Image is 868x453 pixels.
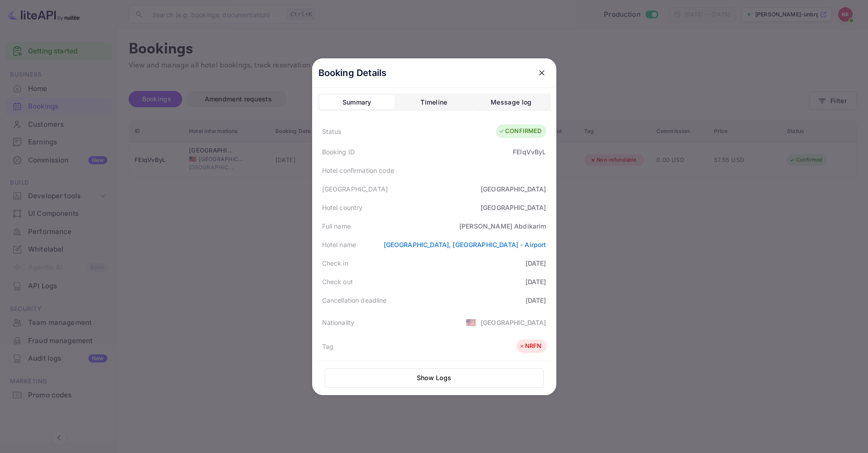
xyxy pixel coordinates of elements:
[322,127,342,136] div: Status
[322,296,387,305] div: Cancellation deadline
[318,66,387,80] p: Booking Details
[519,342,542,351] div: NRFN
[322,342,333,351] div: Tag
[319,95,395,110] button: Summary
[526,277,546,286] div: [DATE]
[420,97,447,108] div: Timeline
[513,147,546,157] div: FElqVvByL
[498,127,541,136] div: CONFIRMED
[481,203,546,212] div: [GEOGRAPHIC_DATA]
[473,95,549,110] button: Message log
[526,296,546,305] div: [DATE]
[526,258,546,268] div: [DATE]
[459,221,546,231] div: [PERSON_NAME] Abdikarim
[322,277,353,286] div: Check out
[322,221,351,231] div: Full name
[491,97,531,108] div: Message log
[322,258,348,268] div: Check in
[325,368,544,388] button: Show Logs
[396,95,472,110] button: Timeline
[534,65,550,81] button: close
[322,203,363,212] div: Hotel country
[466,314,476,330] span: United States
[322,184,388,194] div: [GEOGRAPHIC_DATA]
[342,97,371,108] div: Summary
[322,166,394,175] div: Hotel confirmation code
[322,147,355,157] div: Booking ID
[481,318,546,327] div: [GEOGRAPHIC_DATA]
[384,241,546,248] a: [GEOGRAPHIC_DATA], [GEOGRAPHIC_DATA] - Airport
[322,318,355,327] div: Nationality
[322,240,357,249] div: Hotel name
[481,184,546,194] div: [GEOGRAPHIC_DATA]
